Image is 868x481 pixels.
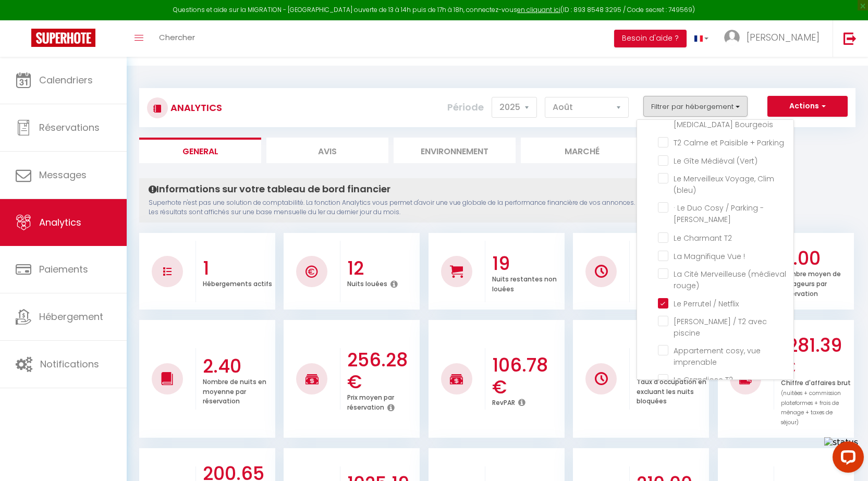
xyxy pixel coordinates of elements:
a: en cliquant ici [517,5,560,14]
h3: Analytics [168,96,222,119]
span: Calendriers [39,73,93,87]
span: La Cité Merveilleuse (médieval rouge) [674,269,786,291]
li: General [139,138,261,163]
h3: 19 [492,253,562,275]
p: Chiffre d'affaires brut [781,376,851,426]
span: Hébergement [39,310,103,323]
h3: 1 [203,257,273,279]
p: Nombre de nuits en moyenne par réservation [203,375,266,406]
img: NO IMAGE [595,372,608,385]
button: Actions [767,96,848,117]
p: Taux d'occupation en excluant les nuits bloquées [637,375,706,406]
li: Environnement [394,138,516,163]
span: [PERSON_NAME] [747,31,820,44]
span: Le Perrutel / Netflix [674,299,739,309]
img: NO IMAGE [163,267,172,276]
span: Appartement cosy, vue imprenable [674,346,761,367]
p: Prix moyen par réservation [347,391,394,412]
button: Besoin d'aide ? [614,30,687,47]
span: Le Charmant T2 [674,233,732,243]
h3: 12 [347,257,417,279]
span: Réservations [39,121,100,134]
h4: Informations sur votre tableau de bord financier [149,183,635,195]
iframe: LiveChat chat widget [824,437,868,481]
label: Période [447,96,484,119]
p: Hébergements actifs [203,277,272,288]
p: Nuits louées [347,277,387,288]
span: (nuitées + commission plateformes + frais de ménage + taxes de séjour) [781,389,841,427]
h3: 1281.39 € [781,335,851,378]
p: Nombre moyen de voyageurs par réservation [781,267,841,298]
li: Avis [266,138,388,163]
h3: 106.78 € [492,354,562,398]
span: Paiements [39,263,88,276]
span: Analytics [39,216,81,229]
span: · Le Duo Cosy / Parking - [PERSON_NAME] [674,203,764,225]
p: RevPAR [492,396,515,407]
h3: 2.40 [203,355,273,377]
span: Chercher [159,32,195,43]
a: Chercher [151,20,203,57]
p: Superhote n'est pas une solution de comptabilité. La fonction Analytics vous permet d'avoir une v... [149,198,635,218]
button: Filtrer par hébergement [643,96,748,117]
p: Nuits restantes non louées [492,273,557,293]
img: ... [724,30,740,45]
li: Marché [521,138,643,163]
a: ... [PERSON_NAME] [716,20,833,57]
span: [PERSON_NAME] / T2 avec piscine [674,316,767,338]
h3: 256.28 € [347,349,417,393]
img: Super Booking [31,29,95,47]
span: Notifications [40,357,99,371]
span: Messages [39,168,87,181]
span: Le Merveilleux Voyage, Clim (bleu) [674,174,774,195]
img: logout [843,32,857,45]
h3: 4.00 [781,248,851,269]
span: La Magnifique Vue ! [674,251,745,262]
